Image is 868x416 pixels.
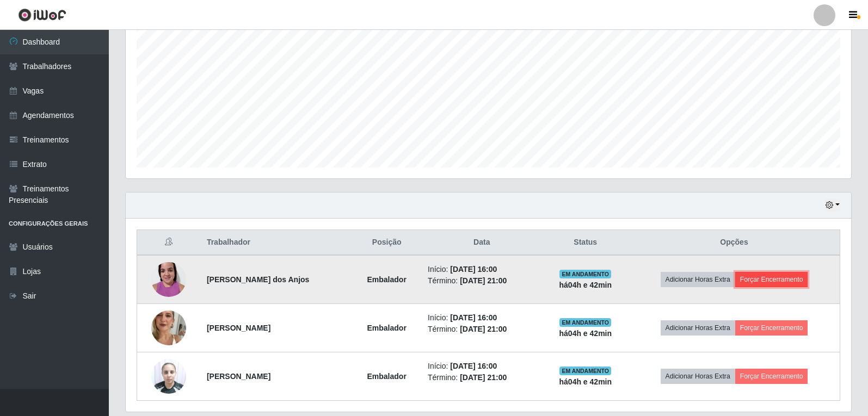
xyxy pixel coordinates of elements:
th: Posição [352,230,421,256]
img: 1737249386728.jpeg [151,256,186,302]
strong: há 04 h e 42 min [559,281,612,289]
li: Término: [428,372,536,383]
button: Adicionar Horas Extra [661,369,735,384]
time: [DATE] 16:00 [450,313,497,322]
button: Forçar Encerramento [735,369,808,384]
button: Forçar Encerramento [735,320,808,336]
time: [DATE] 16:00 [450,362,497,370]
li: Início: [428,264,536,275]
time: [DATE] 21:00 [460,373,507,382]
strong: Embalador [367,275,406,284]
time: [DATE] 16:00 [450,265,497,274]
th: Data [421,230,543,256]
strong: há 04 h e 42 min [559,329,612,338]
li: Início: [428,312,536,324]
span: EM ANDAMENTO [559,270,611,278]
span: EM ANDAMENTO [559,318,611,327]
strong: Embalador [367,324,406,332]
th: Opções [629,230,840,256]
strong: [PERSON_NAME] [207,324,270,332]
img: 1739994247557.jpeg [151,353,186,399]
img: CoreUI Logo [18,8,66,22]
strong: [PERSON_NAME] dos Anjos [207,275,310,284]
time: [DATE] 21:00 [460,325,507,333]
th: Trabalhador [200,230,352,256]
li: Término: [428,324,536,335]
time: [DATE] 21:00 [460,276,507,285]
button: Forçar Encerramento [735,272,808,287]
strong: há 04 h e 42 min [559,377,612,386]
strong: [PERSON_NAME] [207,372,270,381]
li: Término: [428,275,536,287]
span: EM ANDAMENTO [559,367,611,375]
strong: Embalador [367,372,406,381]
img: 1740564000628.jpeg [151,297,186,359]
button: Adicionar Horas Extra [661,272,735,287]
th: Status [543,230,629,256]
button: Adicionar Horas Extra [661,320,735,336]
li: Início: [428,361,536,372]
